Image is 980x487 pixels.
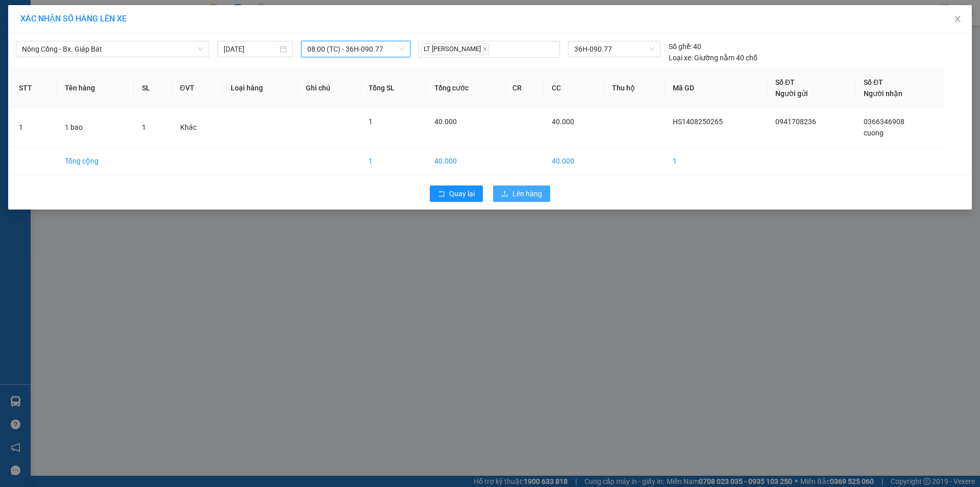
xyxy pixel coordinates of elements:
span: 1 [369,118,373,126]
span: HS1408250265 [108,41,168,52]
strong: CHUYỂN PHÁT NHANH ĐÔNG LÝ [33,8,103,41]
th: Tổng cước [426,68,504,108]
th: CC [544,68,604,108]
span: 0366346908 [864,118,904,126]
span: Số ghế: [669,41,692,52]
strong: PHIẾU BIÊN NHẬN [40,56,96,78]
td: 1 [11,108,57,147]
td: 40.000 [544,147,604,175]
span: Nông Cống - Bx. Giáp Bát [22,41,203,57]
img: logo [5,30,28,65]
span: 08:00 (TC) - 36H-090.77 [307,41,404,57]
span: XÁC NHẬN SỐ HÀNG LÊN XE [20,14,127,24]
span: Lên hàng [512,188,542,199]
span: rollback [438,190,445,198]
input: 14/08/2025 [224,43,278,55]
span: 1 [142,123,146,131]
th: Mã GD [665,68,767,108]
span: Quay lại [449,188,475,199]
td: 1 bao [57,108,134,147]
td: 1 [360,147,426,175]
span: LT [PERSON_NAME] [421,43,489,55]
span: Số ĐT [864,78,883,86]
th: Ghi chú [298,68,361,108]
td: 1 [665,147,767,175]
span: 36H-090.77 [574,41,654,57]
span: upload [501,190,508,198]
div: Giường nằm 40 chỗ [669,52,757,63]
span: 0941708236 [775,118,816,126]
td: 40.000 [426,147,504,175]
th: Tên hàng [57,68,134,108]
button: rollbackQuay lại [430,185,483,202]
span: Loại xe: [669,52,693,63]
span: Người nhận [864,89,902,98]
span: cuong [864,129,884,137]
div: 40 [669,41,701,52]
span: HS1408250265 [673,118,723,126]
th: SL [134,68,171,108]
th: STT [11,68,57,108]
button: Close [943,5,972,34]
span: close [953,15,962,23]
span: SĐT XE [51,43,84,54]
th: Tổng SL [360,68,426,108]
td: Tổng cộng [57,147,134,175]
span: 40.000 [434,118,457,126]
th: CR [504,68,544,108]
span: close [482,47,487,52]
button: uploadLên hàng [493,185,550,202]
th: Loại hàng [223,68,298,108]
td: Khác [172,108,223,147]
span: 40.000 [552,118,574,126]
th: Thu hộ [604,68,665,108]
span: Người gửi [775,89,808,98]
span: Số ĐT [775,78,795,86]
th: ĐVT [172,68,223,108]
